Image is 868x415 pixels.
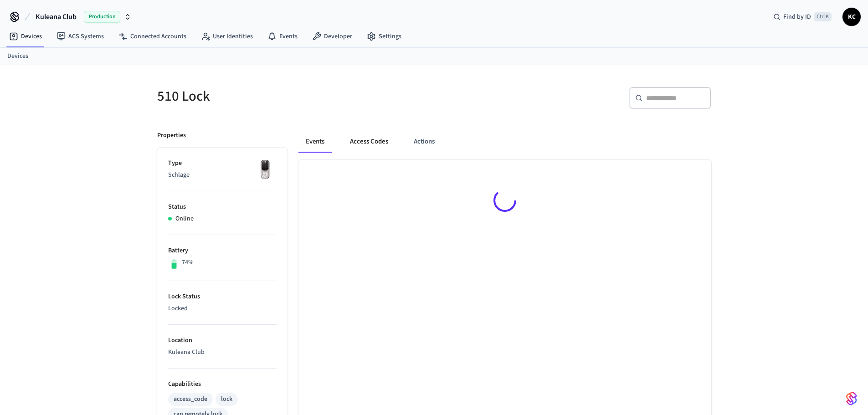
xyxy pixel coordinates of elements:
[168,202,277,212] p: Status
[783,12,811,21] span: Find by ID
[298,131,332,153] button: Events
[168,348,277,357] p: Kuleana Club
[157,131,186,140] p: Properties
[111,28,194,45] a: Connected Accounts
[36,11,77,22] span: Kuleana Club
[2,28,49,45] a: Devices
[157,87,429,106] h5: 510 Lock
[168,159,277,168] p: Type
[843,9,860,25] span: KC
[766,9,839,25] div: Find by IDCtrl K
[168,379,277,389] p: Capabilities
[194,28,260,45] a: User Identities
[842,8,861,26] button: KC
[221,395,232,404] div: lock
[174,395,207,404] div: access_code
[846,391,857,406] img: SeamLogoGradient.69752ec5.svg
[168,170,277,180] p: Schlage
[406,131,442,153] button: Actions
[175,214,194,224] p: Online
[343,131,395,153] button: Access Codes
[305,28,360,45] a: Developer
[298,131,711,153] div: ant example
[168,336,277,345] p: Location
[254,159,277,181] img: Yale Assure Touchscreen Wifi Smart Lock, Satin Nickel, Front
[168,292,277,302] p: Lock Status
[260,28,305,45] a: Events
[49,28,111,45] a: ACS Systems
[182,258,194,267] p: 74%
[814,12,832,21] span: Ctrl K
[168,246,277,256] p: Battery
[360,28,409,45] a: Settings
[84,11,120,23] span: Production
[7,51,28,61] a: Devices
[168,304,277,313] p: Locked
